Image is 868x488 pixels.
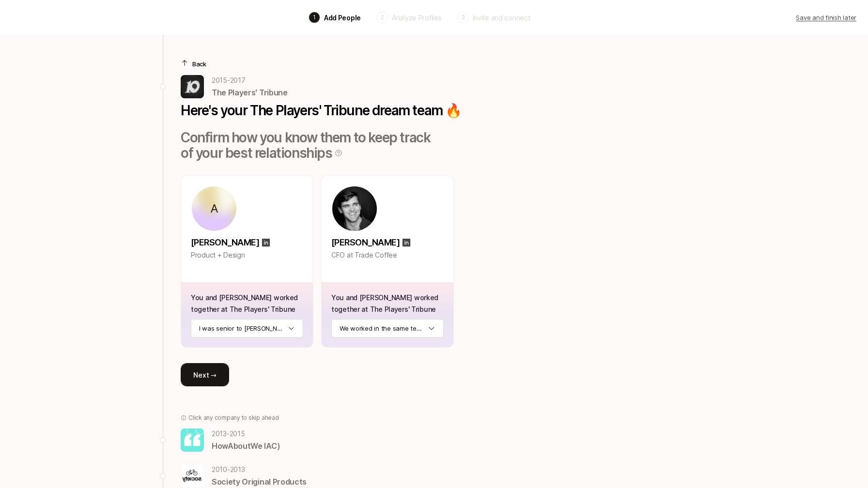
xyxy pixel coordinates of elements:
p: 2013 - 2015 [212,428,280,440]
p: Click any company to skip ahead [188,413,279,422]
p: Here's your The Players' Tribune dream team 🔥 [181,103,462,118]
p: Society Original Products [212,475,307,488]
p: Confirm how you know them to keep track of your best relationships [181,130,434,161]
p: A [210,203,218,214]
p: 2015 - 2017 [212,75,288,86]
p: HowAboutWe IAC) [212,440,280,452]
p: Invite and connect [473,13,530,23]
p: [PERSON_NAME] [191,236,259,249]
img: 1560364442457 [332,186,377,231]
p: 2010 - 2013 [212,464,307,475]
p: The Players' Tribune [212,86,288,99]
p: You and [PERSON_NAME] worked together at The Players' Tribune [331,292,444,315]
p: Add People [324,13,361,23]
p: Analyze Profiles [392,13,442,23]
p: [PERSON_NAME] [331,236,400,249]
button: Next → [181,363,229,386]
p: 2 [381,13,384,22]
p: 3 [461,13,465,22]
p: CFO at Trade Coffee [331,249,444,261]
img: b5cb952d_31a3_49d1_a55f_9ab25cdd5de4.jpg [181,428,204,452]
p: Product + Design [191,249,303,261]
img: e5350bc3_693c_4085_81ff_b00b40fbf78f.jpg [181,464,204,488]
p: You and [PERSON_NAME] worked together at The Players' Tribune [191,292,303,315]
p: 1 [313,13,316,22]
p: Back [192,59,206,69]
p: Save and finish later [796,13,856,22]
img: bf75b20d_7b7b_42f2_a2c9_c42039e3bea5.jpg [181,75,204,98]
